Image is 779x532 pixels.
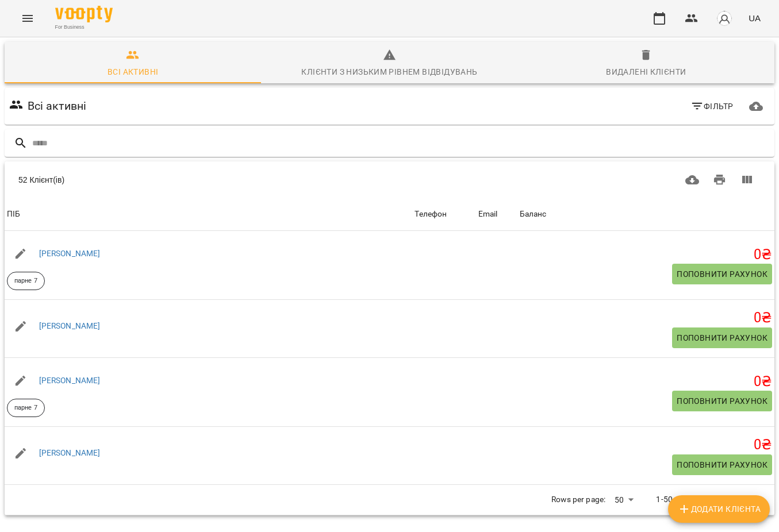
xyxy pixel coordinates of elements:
[18,174,371,186] div: 52 Клієнт(ів)
[606,65,686,79] div: Видалені клієнти
[716,10,732,26] img: avatar_s.png
[520,373,772,391] h5: 0 ₴
[14,276,37,286] p: парне 7
[749,12,761,24] span: UA
[672,327,772,348] button: Поповнити рахунок
[520,207,547,221] div: Sort
[301,65,477,79] div: Клієнти з низьким рівнем відвідувань
[7,272,45,290] div: парне 7
[677,331,768,345] span: Поповнити рахунок
[672,454,772,475] button: Поповнити рахунок
[7,207,20,221] div: ПІБ
[744,7,765,29] button: UA
[668,495,770,523] button: Додати клієнта
[732,486,759,514] button: Next Page
[520,436,772,454] h5: 0 ₴
[478,207,498,221] div: Email
[5,161,774,198] div: Table Toolbar
[551,494,605,506] p: Rows per page:
[55,24,113,31] span: For Business
[108,65,158,79] div: Всі активні
[686,96,738,117] button: Фільтр
[690,99,734,113] span: Фільтр
[677,394,768,408] span: Поповнити рахунок
[677,267,768,281] span: Поповнити рахунок
[520,207,547,221] div: Баланс
[14,5,41,32] button: Menu
[7,207,20,221] div: Sort
[678,166,706,194] button: Завантажити CSV
[520,309,772,327] h5: 0 ₴
[415,207,447,221] div: Sort
[610,492,638,508] div: 50
[415,207,447,221] div: Телефон
[28,97,87,115] h6: Всі активні
[7,207,410,221] span: ПІБ
[39,448,101,457] a: [PERSON_NAME]
[39,249,101,258] a: [PERSON_NAME]
[520,207,772,221] span: Баланс
[55,6,113,22] img: Voopty Logo
[14,403,37,413] p: парне 7
[478,207,498,221] div: Sort
[520,246,772,264] h5: 0 ₴
[7,399,45,417] div: парне 7
[478,207,515,221] span: Email
[677,458,768,472] span: Поповнити рахунок
[672,391,772,411] button: Поповнити рахунок
[672,264,772,284] button: Поповнити рахунок
[656,494,693,506] p: 1-50 of 52
[733,166,761,194] button: Вигляд колонок
[706,166,734,194] button: Друк
[677,502,761,516] span: Додати клієнта
[39,376,101,385] a: [PERSON_NAME]
[415,207,473,221] span: Телефон
[39,321,101,330] a: [PERSON_NAME]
